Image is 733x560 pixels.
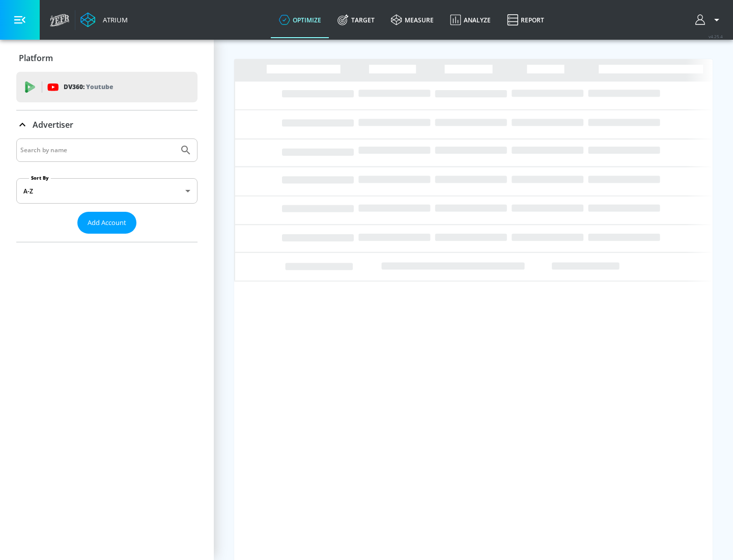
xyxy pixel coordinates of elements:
div: A-Z [16,178,198,204]
a: Atrium [80,12,128,27]
div: Platform [16,44,198,72]
span: Add Account [88,217,126,229]
div: DV360: Youtube [16,72,198,102]
a: Target [329,2,383,38]
nav: list of Advertiser [16,234,198,242]
div: Advertiser [16,138,198,242]
p: Platform [19,52,53,64]
div: Advertiser [16,110,198,139]
a: measure [383,2,442,38]
a: Analyze [442,2,499,38]
label: Sort By [29,175,51,181]
input: Search by name [20,144,175,157]
a: optimize [271,2,329,38]
div: Atrium [99,15,128,24]
button: Add Account [77,212,136,234]
p: Youtube [86,81,113,92]
a: Report [499,2,552,38]
p: DV360: [64,81,113,93]
p: Advertiser [33,119,73,130]
span: v 4.25.4 [709,34,723,39]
